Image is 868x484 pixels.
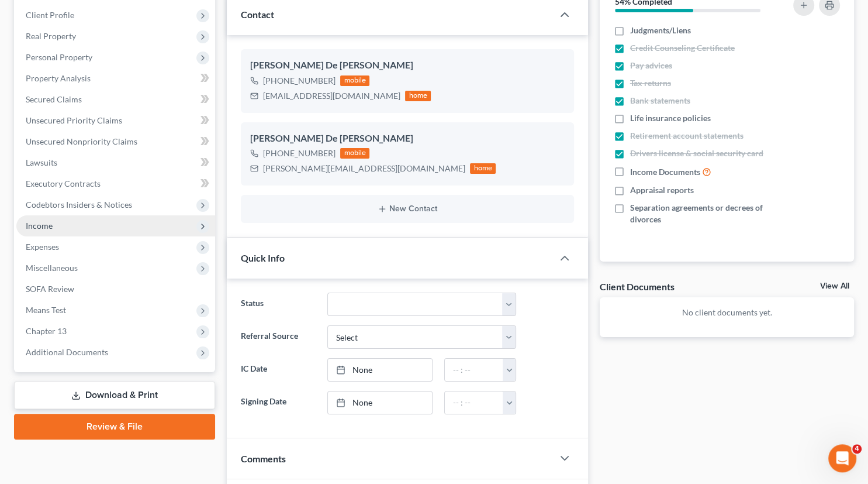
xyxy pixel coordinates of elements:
[26,305,66,315] span: Means Test
[26,326,67,336] span: Chapter 13
[16,131,215,152] a: Unsecured Nonpriority Claims
[241,252,285,263] span: Quick Info
[26,136,137,146] span: Unsecured Nonpriority Claims
[820,282,849,290] a: View All
[405,91,431,101] div: home
[16,89,215,110] a: Secured Claims
[26,73,91,83] span: Property Analysis
[630,112,711,124] span: Life insurance policies
[340,75,369,86] div: mobile
[26,157,57,167] span: Lawsuits
[26,10,74,20] span: Client Profile
[852,444,862,454] span: 4
[630,60,672,71] span: Pay advices
[328,392,433,414] a: None
[26,115,122,125] span: Unsecured Priority Claims
[609,307,845,318] p: No client documents yet.
[26,31,76,41] span: Real Property
[263,75,336,87] div: [PHONE_NUMBER]
[16,68,215,89] a: Property Analysis
[235,293,321,316] label: Status
[250,204,564,214] button: New Contact
[26,284,74,294] span: SOFA Review
[241,453,286,464] span: Comments
[235,358,321,382] label: IC Date
[470,163,496,174] div: home
[14,414,215,440] a: Review & File
[250,132,564,146] div: [PERSON_NAME] De [PERSON_NAME]
[16,279,215,300] a: SOFA Review
[26,179,101,188] span: Executory Contracts
[445,359,503,381] input: -- : --
[26,221,53,231] span: Income
[630,25,691,36] span: Judgments/Liens
[630,130,743,142] span: Retirement account statements
[250,59,564,73] div: [PERSON_NAME] De [PERSON_NAME]
[630,95,690,107] span: Bank statements
[600,280,675,293] div: Client Documents
[26,52,92,62] span: Personal Property
[16,173,215,194] a: Executory Contracts
[235,391,321,414] label: Signing Date
[26,242,59,252] span: Expenses
[445,392,503,414] input: -- : --
[241,9,274,20] span: Contact
[328,359,433,381] a: None
[630,42,735,54] span: Credit Counseling Certificate
[26,347,108,357] span: Additional Documents
[630,77,671,89] span: Tax returns
[828,444,856,472] iframe: Intercom live chat
[263,147,336,159] div: [PHONE_NUMBER]
[26,200,132,210] span: Codebtors Insiders & Notices
[630,184,694,196] span: Appraisal reports
[263,90,400,102] div: [EMAIL_ADDRESS][DOMAIN_NAME]
[630,202,780,225] span: Separation agreements or decrees of divorces
[630,166,700,178] span: Income Documents
[26,263,78,273] span: Miscellaneous
[14,382,215,409] a: Download & Print
[263,163,465,174] div: [PERSON_NAME][EMAIL_ADDRESS][DOMAIN_NAME]
[16,152,215,173] a: Lawsuits
[235,325,321,349] label: Referral Source
[26,94,82,104] span: Secured Claims
[630,147,763,159] span: Drivers license & social security card
[16,110,215,131] a: Unsecured Priority Claims
[340,148,369,159] div: mobile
